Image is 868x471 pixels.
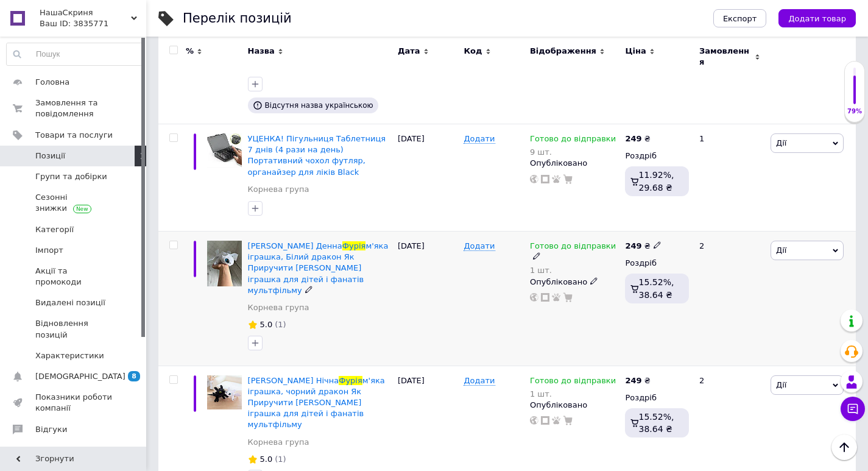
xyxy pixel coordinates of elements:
[275,455,286,464] span: (1)
[207,375,242,410] img: Беззубик Ночная Фурия мягкая игрушка, черный дракон Как приручить Дракона Мягкая игрушка для дете...
[35,224,74,235] span: Категорії
[35,151,65,161] span: Позиції
[625,133,650,144] div: ₴
[248,302,309,313] a: Корнева група
[713,9,767,27] button: Експорт
[35,350,104,361] span: Характеристики
[248,184,309,195] a: Корнева група
[248,376,385,430] a: [PERSON_NAME] НічнаФуріям'яка іграшка, чорний дракон Як Приручити [PERSON_NAME] іграшка для дітей...
[395,124,461,232] div: [DATE]
[35,171,107,182] span: Групи та добірки
[639,412,674,434] span: 15.52%, 38.64 ₴
[625,46,646,57] span: Ціна
[207,241,242,286] img: Беззубик Дневная Фурия Мягкая игрушка, Белый дракон Как Приручить Дракона Мягкая игрушка для дете...
[776,138,786,147] span: Дії
[831,434,857,460] button: Наверх
[692,231,767,366] div: 2
[35,297,105,308] span: Видалені позиції
[788,14,846,23] span: Додати товар
[776,246,786,255] span: Дії
[530,158,619,169] div: Опубліковано
[841,397,865,421] button: Чат з покупцем
[639,277,674,299] span: 15.52%, 38.64 ₴
[35,130,113,141] span: Товари та послуги
[639,170,674,192] span: 11.92%, 29.68 ₴
[398,46,420,57] span: Дата
[692,124,767,232] div: 1
[207,133,242,168] img: УЦЕНКА! Таблетница 7-дней (4 раза в день) Портативный чехол футляр, органайзер для лекарств Black
[778,9,856,27] button: Додати товар
[625,392,689,403] div: Роздріб
[186,46,194,57] span: %
[699,46,752,68] span: Замовлення
[35,97,113,119] span: Замовлення та повідомлення
[464,134,495,144] span: Додати
[625,375,650,386] div: ₴
[35,318,113,340] span: Відновлення позицій
[530,266,619,275] div: 1 шт.
[275,320,286,329] span: (1)
[35,371,125,382] span: [DEMOGRAPHIC_DATA]
[128,371,140,381] span: 8
[723,14,757,23] span: Експорт
[625,258,689,269] div: Роздріб
[248,376,385,430] span: м'яка іграшка, чорний дракон Як Приручити [PERSON_NAME] іграшка для дітей і фанатів мультфільму
[265,101,373,110] span: Відсутня назва українською
[35,77,69,88] span: Головна
[776,380,786,389] span: Дії
[625,241,661,252] div: ₴
[35,266,113,288] span: Акції та промокоди
[35,392,113,414] span: Показники роботи компанії
[248,46,275,57] span: Назва
[260,455,273,464] span: 5.0
[248,241,389,295] span: м'яка іграшка, Білий дракон Як Приручити [PERSON_NAME] іграшка для дітей і фанатів мультфільму
[7,43,143,65] input: Пошук
[248,241,342,250] span: [PERSON_NAME] Денна
[625,241,641,250] b: 249
[248,376,339,385] span: [PERSON_NAME] Нічна
[248,241,389,295] a: [PERSON_NAME] ДеннаФуріям'яка іграшка, Білий дракон Як Приручити [PERSON_NAME] іграшка для дітей ...
[530,241,616,254] span: Готово до відправки
[339,376,362,385] span: Фурія
[625,134,641,143] b: 249
[183,12,292,25] div: Перелік позицій
[395,231,461,366] div: [DATE]
[530,277,619,288] div: Опубліковано
[40,7,131,18] span: НашаСкриня
[530,389,616,398] div: 1 шт.
[845,107,864,116] div: 79%
[35,245,63,256] span: Імпорт
[464,376,495,386] span: Додати
[530,134,616,147] span: Готово до відправки
[464,241,495,251] span: Додати
[530,376,616,389] span: Готово до відправки
[530,46,596,57] span: Відображення
[35,424,67,435] span: Відгуки
[625,151,689,161] div: Роздріб
[248,437,309,448] a: Корнева група
[260,320,273,329] span: 5.0
[464,46,482,57] span: Код
[530,147,616,157] div: 9 шт.
[530,400,619,411] div: Опубліковано
[248,134,386,177] a: УЦЕНКА! Пігульниця Таблетниця 7 днів (4 рази на день) Портативний чохол футляр, органайзер для лі...
[35,192,113,214] span: Сезонні знижки
[35,445,68,456] span: Покупці
[625,376,641,385] b: 249
[40,18,146,29] div: Ваш ID: 3835771
[342,241,366,250] span: Фурія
